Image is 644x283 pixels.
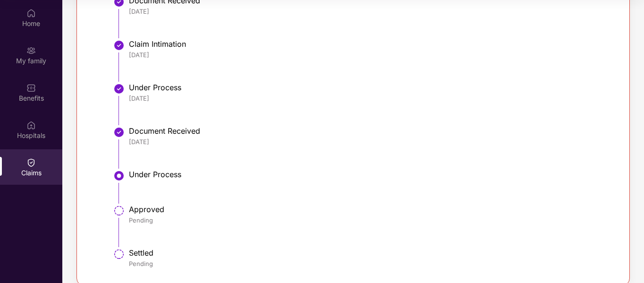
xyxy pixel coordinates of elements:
[113,249,125,260] img: svg+xml;base64,PHN2ZyBpZD0iU3RlcC1QZW5kaW5nLTMyeDMyIiB4bWxucz0iaHR0cDovL3d3dy53My5vcmcvMjAwMC9zdm...
[129,205,609,214] div: Approved
[129,94,609,103] div: [DATE]
[113,205,125,216] img: svg+xml;base64,PHN2ZyBpZD0iU3RlcC1QZW5kaW5nLTMyeDMyIiB4bWxucz0iaHR0cDovL3d3dy53My5vcmcvMjAwMC9zdm...
[129,259,609,268] div: Pending
[129,51,609,59] div: [DATE]
[129,39,609,49] div: Claim Intimation
[113,40,125,51] img: svg+xml;base64,PHN2ZyBpZD0iU3RlcC1Eb25lLTMyeDMyIiB4bWxucz0iaHR0cDovL3d3dy53My5vcmcvMjAwMC9zdmciIH...
[129,248,609,257] div: Settled
[129,170,609,179] div: Under Process
[26,83,36,93] img: svg+xml;base64,PHN2ZyBpZD0iQmVuZWZpdHMiIHhtbG5zPSJodHRwOi8vd3d3LnczLm9yZy8yMDAwL3N2ZyIgd2lkdGg9Ij...
[113,83,125,94] img: svg+xml;base64,PHN2ZyBpZD0iU3RlcC1Eb25lLTMyeDMyIiB4bWxucz0iaHR0cDovL3d3dy53My5vcmcvMjAwMC9zdmciIH...
[26,9,36,18] img: svg+xml;base64,PHN2ZyBpZD0iSG9tZSIgeG1sbnM9Imh0dHA6Ly93d3cudzMub3JnLzIwMDAvc3ZnIiB3aWR0aD0iMjAiIG...
[129,137,609,146] div: [DATE]
[129,7,609,16] div: [DATE]
[129,216,609,224] div: Pending
[26,46,36,55] img: svg+xml;base64,PHN2ZyB3aWR0aD0iMjAiIGhlaWdodD0iMjAiIHZpZXdCb3g9IjAgMCAyMCAyMCIgZmlsbD0ibm9uZSIgeG...
[129,83,609,92] div: Under Process
[26,158,36,167] img: svg+xml;base64,PHN2ZyBpZD0iQ2xhaW0iIHhtbG5zPSJodHRwOi8vd3d3LnczLm9yZy8yMDAwL3N2ZyIgd2lkdGg9IjIwIi...
[26,120,36,130] img: svg+xml;base64,PHN2ZyBpZD0iSG9zcGl0YWxzIiB4bWxucz0iaHR0cDovL3d3dy53My5vcmcvMjAwMC9zdmciIHdpZHRoPS...
[129,126,609,136] div: Document Received
[113,127,125,138] img: svg+xml;base64,PHN2ZyBpZD0iU3RlcC1Eb25lLTMyeDMyIiB4bWxucz0iaHR0cDovL3d3dy53My5vcmcvMjAwMC9zdmciIH...
[113,170,125,181] img: svg+xml;base64,PHN2ZyBpZD0iU3RlcC1BY3RpdmUtMzJ4MzIiIHhtbG5zPSJodHRwOi8vd3d3LnczLm9yZy8yMDAwL3N2Zy...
